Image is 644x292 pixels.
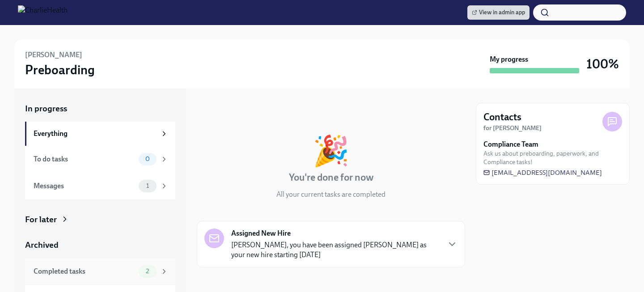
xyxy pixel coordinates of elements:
div: To do tasks [34,154,135,164]
a: Completed tasks2 [25,258,175,285]
a: Everything [25,122,175,146]
p: All your current tasks are completed [276,190,386,199]
a: For later [25,214,175,225]
p: [PERSON_NAME], you have been assigned [PERSON_NAME] as your new hire starting [DATE] [231,240,440,260]
div: Completed tasks [34,267,135,276]
div: 🎉 [313,136,349,165]
img: CharlieHealth [18,5,68,20]
div: For later [25,214,57,225]
div: In progress [197,103,239,114]
div: Everything [34,129,157,139]
strong: My progress [490,55,528,64]
a: [EMAIL_ADDRESS][DOMAIN_NAME] [483,168,602,177]
a: Messages1 [25,173,175,199]
a: Archived [25,239,175,251]
a: To do tasks0 [25,146,175,173]
h4: You're done for now [289,171,373,184]
span: 0 [140,156,155,162]
strong: Assigned New Hire [231,229,291,238]
span: 1 [141,182,154,189]
h3: Preboarding [25,62,95,78]
h4: Contacts [483,110,521,124]
h3: 100% [586,56,619,72]
h6: [PERSON_NAME] [25,50,82,60]
a: View in admin app [467,5,530,20]
span: View in admin app [472,8,525,17]
div: Messages [34,181,135,191]
a: In progress [25,103,175,114]
strong: Compliance Team [483,140,538,149]
span: Ask us about preboarding, paperwork, and Compliance tasks! [483,149,622,166]
strong: for [PERSON_NAME] [483,124,542,132]
span: 2 [140,268,154,275]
